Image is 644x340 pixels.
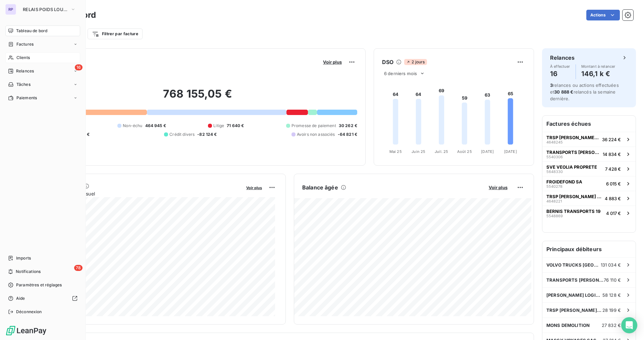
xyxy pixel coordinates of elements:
[546,194,602,199] span: TRSP [PERSON_NAME] ET FILS - [PERSON_NAME]
[546,150,600,155] span: TRANSPORTS [PERSON_NAME]
[550,82,553,88] span: 3
[546,292,602,298] span: [PERSON_NAME] LOGISTIQUE
[546,214,563,218] span: 5548869
[16,41,34,47] span: Factures
[16,309,42,315] span: Déconnexion
[389,149,402,154] tspan: Mai 25
[404,59,427,65] span: 2 jours
[88,29,143,39] button: Filtrer par facture
[457,149,472,154] tspan: Août 25
[16,81,31,88] span: Tâches
[5,293,80,304] a: Aide
[542,132,636,147] button: TRSP [PERSON_NAME] ET FILS - [PERSON_NAME]464824536 224 €
[75,64,83,70] span: 16
[169,131,195,137] span: Crédit divers
[291,123,336,129] span: Promesse de paiement
[605,166,621,172] span: 7 428 €
[546,140,563,144] span: 4648245
[38,190,241,197] span: Chiffre d'affaires mensuel
[546,323,590,328] span: MONS DEMOLITION
[546,164,597,170] span: SVE VEOLIA PROPRETE
[23,7,68,12] span: RELAIS POIDS LOURDS LIMOUSIN
[546,170,563,174] span: 5648330
[542,147,636,161] button: TRANSPORTS [PERSON_NAME]554030614 834 €
[412,149,425,154] tspan: Juin 25
[581,64,615,68] span: Montant à relancer
[542,206,636,220] button: BERNIS TRANSPORTS 1955488694 017 €
[16,68,34,74] span: Relances
[542,241,636,257] h6: Principaux débiteurs
[550,82,619,101] span: relances ou actions effectuées et relancés la semaine dernière.
[481,149,494,154] tspan: [DATE]
[145,123,166,129] span: 464 945 €
[213,123,224,129] span: Litige
[546,155,563,159] span: 5540306
[16,95,37,101] span: Paiements
[546,262,601,268] span: VOLVO TRUCKS [GEOGRAPHIC_DATA]-VTF
[16,55,30,61] span: Clients
[5,325,47,336] img: Logo LeanPay
[601,262,621,268] span: 131 034 €
[197,131,217,137] span: -82 124 €
[16,282,62,288] span: Paramètres et réglages
[16,28,47,34] span: Tableau de bord
[606,181,621,186] span: 6 015 €
[74,265,83,271] span: 78
[384,71,417,76] span: 6 derniers mois
[602,137,621,142] span: 36 224 €
[487,184,509,190] button: Voir plus
[546,277,604,283] span: TRANSPORTS [PERSON_NAME]
[550,68,570,79] h4: 16
[339,123,357,129] span: 30 262 €
[581,68,615,79] h4: 146,1 k €
[602,292,621,298] span: 58 128 €
[16,255,31,261] span: Imports
[542,191,636,206] button: TRSP [PERSON_NAME] ET FILS - [PERSON_NAME]46482214 883 €
[244,184,264,190] button: Voir plus
[542,116,636,132] h6: Factures échues
[38,87,357,107] h2: 768 155,05 €
[604,277,621,283] span: 76 110 €
[504,149,517,154] tspan: [DATE]
[16,269,41,275] span: Notifications
[321,59,344,65] button: Voir plus
[542,161,636,176] button: SVE VEOLIA PROPRETE56483307 428 €
[338,131,357,137] span: -64 821 €
[5,4,16,15] div: RP
[323,59,342,65] span: Voir plus
[546,209,600,214] span: BERNIS TRANSPORTS 19
[546,307,602,313] span: TRSP [PERSON_NAME] ET FILS - [PERSON_NAME]
[554,89,573,95] span: 30 888 €
[246,185,262,190] span: Voir plus
[602,323,621,328] span: 27 832 €
[606,211,621,216] span: 4 017 €
[542,176,636,191] button: FROIDEFOND SA55402786 015 €
[297,131,335,137] span: Avoirs non associés
[605,196,621,201] span: 4 883 €
[546,184,562,188] span: 5540278
[123,123,142,129] span: Non-échu
[603,152,621,157] span: 14 834 €
[227,123,244,129] span: 71 640 €
[546,199,562,203] span: 4648221
[382,58,393,66] h6: DSO
[546,135,599,140] span: TRSP [PERSON_NAME] ET FILS - [PERSON_NAME]
[302,183,338,191] h6: Balance âgée
[546,179,582,184] span: FROIDEFOND SA
[16,295,25,301] span: Aide
[435,149,448,154] tspan: Juil. 25
[550,54,575,62] h6: Relances
[550,64,570,68] span: À effectuer
[489,185,507,190] span: Voir plus
[621,317,637,333] div: Open Intercom Messenger
[602,307,621,313] span: 28 199 €
[586,10,620,20] button: Actions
